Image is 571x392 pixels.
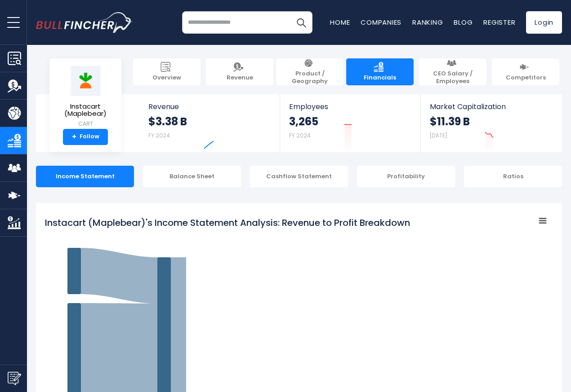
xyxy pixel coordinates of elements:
span: Product / Geography [281,70,339,85]
a: Product / Geography [276,58,343,85]
div: Profitability [357,166,455,187]
a: Overview [133,58,201,85]
a: Financials [346,58,414,85]
div: Cashflow Statement [250,166,348,187]
a: Instacart (Maplebear) CART [56,66,115,129]
a: Revenue [206,58,273,85]
tspan: Instacart (Maplebear)'s Income Statement Analysis: Revenue to Profit Breakdown [45,216,410,229]
a: Blog [454,18,473,27]
a: Ranking [412,18,443,27]
div: Ratios [464,166,562,187]
small: FY 2024 [289,132,311,139]
a: Login [526,11,562,34]
a: CEO Salary / Employees [419,58,486,85]
span: Instacart (Maplebear) [57,103,114,118]
span: Overview [152,74,181,82]
span: Revenue [227,74,253,82]
img: bullfincher logo [36,12,133,33]
div: Balance Sheet [143,166,241,187]
span: Competitors [506,74,546,82]
small: FY 2024 [148,132,170,139]
strong: + [72,133,76,141]
a: Home [330,18,350,27]
strong: $3.38 B [148,115,187,128]
a: Employees 3,265 FY 2024 [280,94,420,152]
button: Search [290,11,312,34]
a: Revenue $3.38 B FY 2024 [139,94,280,152]
span: Financials [364,74,396,82]
a: Companies [361,18,401,27]
strong: 3,265 [289,115,318,128]
small: CART [57,120,114,128]
div: Income Statement [36,166,134,187]
strong: $11.39 B [430,115,470,128]
span: Revenue [148,102,271,111]
a: Market Capitalization $11.39 B [DATE] [421,94,561,152]
a: Competitors [492,58,559,85]
span: Employees [289,102,411,111]
a: Register [483,18,515,27]
span: Market Capitalization [430,102,552,111]
small: [DATE] [430,132,447,139]
span: CEO Salary / Employees [424,70,482,85]
a: +Follow [63,129,108,145]
a: Go to homepage [36,12,133,33]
